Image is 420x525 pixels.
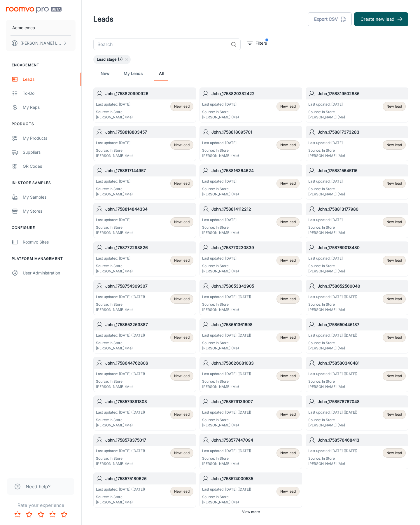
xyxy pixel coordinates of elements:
[96,294,145,300] p: Last updated: [DATE] ([DATE])
[280,296,296,302] span: New lead
[308,269,345,274] p: [PERSON_NAME] (Me)
[96,115,133,120] p: [PERSON_NAME] (Me)
[242,509,260,514] span: View more
[96,487,145,492] p: Last updated: [DATE] ([DATE])
[202,294,251,300] p: Last updated: [DATE] ([DATE])
[26,483,50,490] span: Need help?
[308,217,345,223] p: Last updated: [DATE]
[96,263,133,269] p: Source: In Store
[202,494,251,500] p: Source: In Store
[306,395,408,430] a: John_1758578767048Last updated: [DATE] ([DATE])Source: In Store[PERSON_NAME] (Me)New lead
[308,417,357,423] p: Source: In Store
[202,456,251,461] p: Source: In Store
[202,448,251,454] p: Last updated: [DATE] ([DATE])
[93,14,113,24] h1: Leads
[174,258,190,263] span: New lead
[308,456,357,461] p: Source: In Store
[386,142,402,148] span: New lead
[93,280,196,315] a: John_1758754309307Last updated: [DATE] ([DATE])Source: In Store[PERSON_NAME] (Me)New lead
[354,12,408,26] button: Create new lead
[6,20,76,35] button: Acme emca
[96,307,145,312] p: [PERSON_NAME] (Me)
[202,371,251,377] p: Last updated: [DATE] ([DATE])
[280,489,296,494] span: New lead
[280,335,296,340] span: New lead
[280,373,296,379] span: New lead
[308,263,345,269] p: Source: In Store
[96,500,145,505] p: [PERSON_NAME] (Me)
[105,129,193,135] h6: John_1758818803457
[318,244,406,251] h6: John_1758769018480
[280,450,296,456] span: New lead
[96,140,133,146] p: Last updated: [DATE]
[199,395,302,430] a: John_1758579139007Last updated: [DATE] ([DATE])Source: In Store[PERSON_NAME] (Me)New lead
[211,90,300,97] h6: John_1758820332422
[386,258,402,263] span: New lead
[202,346,251,351] p: [PERSON_NAME] (Me)
[202,417,251,423] p: Source: In Store
[96,410,145,415] p: Last updated: [DATE] ([DATE])
[96,153,133,158] p: [PERSON_NAME] (Me)
[174,373,190,379] span: New lead
[308,153,345,158] p: [PERSON_NAME] (Me)
[386,181,402,186] span: New lead
[105,321,193,328] h6: John_1758652263887
[202,109,239,115] p: Source: In Store
[96,102,133,107] p: Last updated: [DATE]
[12,509,23,520] button: Rate 1 star
[318,360,406,366] h6: John_1758580340481
[202,269,239,274] p: [PERSON_NAME] (Me)
[105,90,193,97] h6: John_1758820990926
[256,40,267,46] p: Filters
[308,256,345,261] p: Last updated: [DATE]
[199,473,302,508] a: John_1758574000535Last updated: [DATE] ([DATE])Source: In Store[PERSON_NAME] (Me)New lead
[93,87,196,123] a: John_1758820990926Last updated: [DATE]Source: In Store[PERSON_NAME] (Me)New lead
[23,135,76,141] div: My Products
[199,318,302,353] a: John_1758651361698Last updated: [DATE] ([DATE])Source: In Store[PERSON_NAME] (Me)New lead
[211,398,300,405] h6: John_1758579139007
[96,230,133,235] p: [PERSON_NAME] (Me)
[308,294,357,300] p: Last updated: [DATE] ([DATE])
[174,335,190,340] span: New lead
[308,140,345,146] p: Last updated: [DATE]
[93,126,196,161] a: John_1758818803457Last updated: [DATE]Source: In Store[PERSON_NAME] (Me)New lead
[96,109,133,115] p: Source: In Store
[23,104,76,111] div: My Reps
[23,149,76,155] div: Suppliers
[35,509,47,520] button: Rate 3 star
[96,448,145,454] p: Last updated: [DATE] ([DATE])
[202,230,239,235] p: [PERSON_NAME] (Me)
[202,179,239,184] p: Last updated: [DATE]
[308,346,357,351] p: [PERSON_NAME] (Me)
[199,164,302,199] a: John_1758816364624Last updated: [DATE]Source: In Store[PERSON_NAME] (Me)New lead
[58,509,70,520] button: Rate 5 star
[105,475,193,482] h6: John_1758575180626
[211,244,300,251] h6: John_1758770230839
[386,412,402,417] span: New lead
[280,181,296,186] span: New lead
[154,66,168,80] a: All
[23,509,35,520] button: Rate 2 star
[306,318,408,353] a: John_1758650446187Last updated: [DATE] ([DATE])Source: In Store[PERSON_NAME] (Me)New lead
[96,494,145,500] p: Source: In Store
[23,90,76,97] div: To-do
[96,417,145,423] p: Source: In Store
[96,333,145,338] p: Last updated: [DATE] ([DATE])
[306,280,408,315] a: John_1758652560040Last updated: [DATE] ([DATE])Source: In Store[PERSON_NAME] (Me)New lead
[308,384,357,389] p: [PERSON_NAME] (Me)
[96,340,145,346] p: Source: In Store
[306,434,408,469] a: John_1758576468413Last updated: [DATE] ([DATE])Source: In Store[PERSON_NAME] (Me)New lead
[202,186,239,192] p: Source: In Store
[318,398,406,405] h6: John_1758578767048
[280,219,296,225] span: New lead
[308,461,357,466] p: [PERSON_NAME] (Me)
[202,153,239,158] p: [PERSON_NAME] (Me)
[202,307,251,312] p: [PERSON_NAME] (Me)
[280,104,296,109] span: New lead
[202,500,251,505] p: [PERSON_NAME] (Me)
[308,102,345,107] p: Last updated: [DATE]
[96,384,145,389] p: [PERSON_NAME] (Me)
[96,269,133,274] p: [PERSON_NAME] (Me)
[318,437,406,443] h6: John_1758576468413
[306,242,408,276] a: John_1758769018480Last updated: [DATE]Source: In Store[PERSON_NAME] (Me)New lead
